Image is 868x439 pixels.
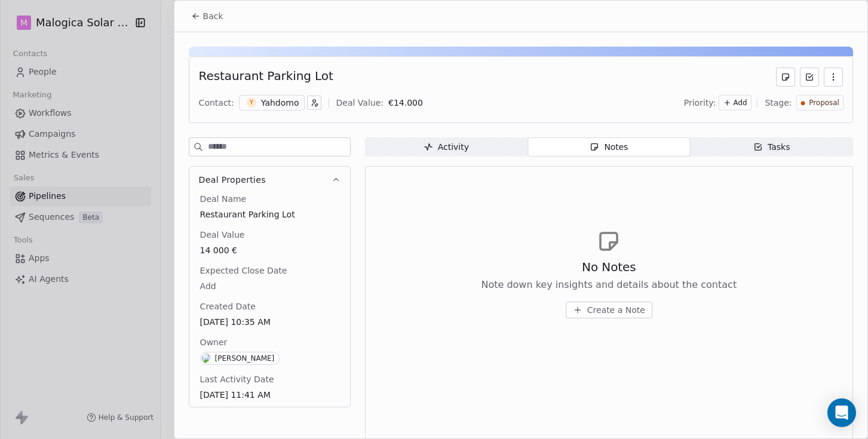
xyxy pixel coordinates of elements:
[189,193,350,407] div: Deal Properties
[198,373,277,385] span: Last Activity Date
[566,302,652,318] button: Create a Note
[198,193,249,205] span: Deal Name
[827,398,856,427] div: Open Intercom Messenger
[184,5,231,27] button: Back
[336,97,384,109] div: Deal Value:
[198,265,290,277] span: Expected Close Date
[753,141,790,154] div: Tasks
[199,67,333,87] div: Restaurant Parking Lot
[189,167,350,193] button: Deal Properties
[388,98,423,108] span: € 14.000
[200,280,339,292] span: Add
[809,98,839,108] span: Proposal
[198,229,247,241] span: Deal Value
[215,354,275,363] div: [PERSON_NAME]
[199,97,234,109] div: Contact:
[684,97,716,109] span: Priority:
[198,300,258,312] span: Created Date
[481,278,737,292] span: Note down key insights and details about the contact
[200,316,339,328] span: [DATE] 10:35 AM
[261,97,299,109] div: Yahdomo
[587,304,645,316] span: Create a Note
[582,259,636,275] span: No Notes
[424,141,469,154] div: Activity
[200,389,339,401] span: [DATE] 11:41 AM
[734,98,747,108] span: Add
[200,244,339,256] span: 14 000 €
[202,354,211,363] img: P
[198,336,230,348] span: Owner
[246,98,256,108] span: Y
[200,208,339,220] span: Restaurant Parking Lot
[203,10,223,22] span: Back
[765,97,792,109] span: Stage:
[199,174,266,186] span: Deal Properties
